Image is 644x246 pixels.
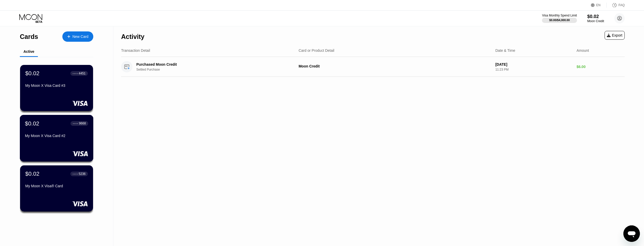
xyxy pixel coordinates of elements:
div: EN [591,3,607,8]
div: Card or Product Detail [299,48,334,53]
div: $6.00 [576,65,625,69]
div: $0.02● ● ● ●9668My Moon X Visa Card #2 [20,115,93,161]
div: [DATE] [495,62,572,66]
div: $0.02Moon Credit [587,14,604,23]
div: 5236 [79,172,86,176]
div: ● ● ● ● [73,123,78,124]
div: Transaction Detail [121,48,150,53]
div: $0.02● ● ● ●5236My Moon X Visa® Card [20,165,93,211]
div: Export [605,31,625,40]
div: My Moon X Visa Card #3 [25,83,88,88]
div: $0.02 [25,70,39,77]
div: Export [607,33,622,37]
div: EN [596,3,601,7]
div: New Card [72,35,88,39]
div: Settled Purchase [136,68,292,71]
div: Cards [20,33,38,40]
div: ● ● ● ● [73,173,78,175]
div: Moon Credit [299,64,491,68]
div: Visa Monthly Spend Limit$0.00/$4,000.00 [542,14,577,23]
div: Active [23,49,34,54]
div: $0.02● ● ● ●4451My Moon X Visa Card #3 [20,65,93,111]
div: Amount [576,48,589,53]
div: Purchased Moon CreditSettled PurchaseMoon Credit[DATE]11:23 PM$6.00 [121,57,625,77]
div: Activity [121,33,144,40]
div: My Moon X Visa® Card [25,184,88,188]
div: FAQ [607,3,625,8]
div: Purchased Moon Credit [136,62,281,66]
div: My Moon X Visa Card #2 [25,134,88,138]
div: Moon Credit [587,19,604,23]
div: $0.02 [587,14,604,19]
div: New Card [62,31,93,42]
div: Visa Monthly Spend Limit [542,14,577,17]
div: FAQ [618,3,625,7]
div: $0.00 / $4,000.00 [549,19,570,22]
div: $0.02 [25,171,39,177]
div: 4451 [79,72,86,75]
div: $0.02 [25,120,39,127]
div: Date & Time [495,48,515,53]
div: 9668 [79,122,86,125]
div: 11:23 PM [495,68,572,71]
iframe: Nút để khởi chạy cửa sổ nhắn tin [623,225,640,242]
div: ● ● ● ● [73,73,78,74]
